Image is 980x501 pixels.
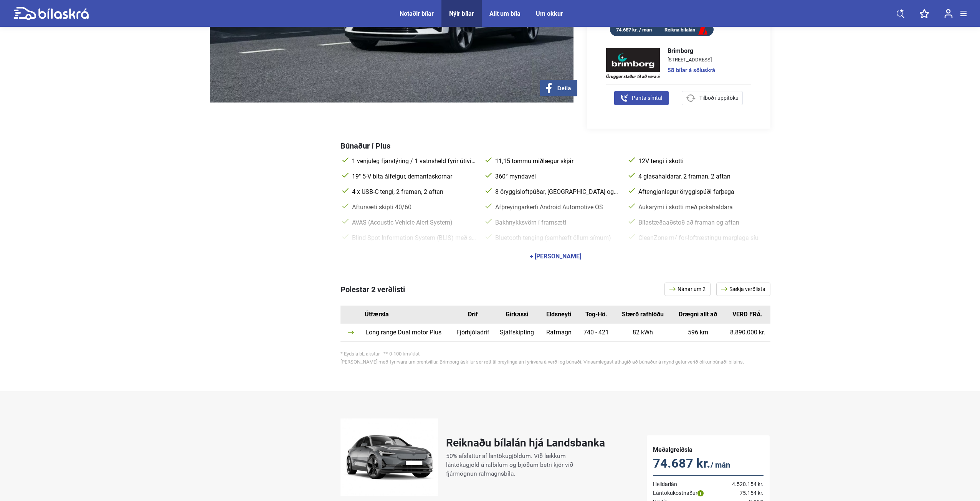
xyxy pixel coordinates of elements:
[653,456,764,472] p: 74.687 kr.
[632,94,662,102] span: Panta símtal
[668,48,715,54] span: Brimborg
[446,437,605,449] h2: Reiknaðu bílalán hjá Landsbanka
[340,359,770,364] div: [PERSON_NAME] með fyrirvara um prentvillur. Brimborg áskilur sér rétt til breytinga án fyrirvara ...
[494,157,619,165] span: 11,15 tommu miðlægur skjár
[730,311,765,317] div: VERÐ FRÁ.
[671,324,724,342] td: 596 km
[610,25,658,34] div: 74.687 kr. / mán
[365,329,447,336] div: Long range Dual motor Plus
[400,10,434,17] a: Notaðir bílar
[653,446,764,453] h5: Meðalgreiðsla
[340,141,390,150] span: Búnaður í Plus
[730,329,765,336] a: 8.890.000 kr.
[457,311,489,317] div: Drif
[350,173,476,180] span: 19" 5-V bita álfelgur, demantaskornar
[340,351,770,356] div: * Eydsla bL akstur
[668,68,715,73] a: 58 bílar á söluskrá
[944,9,953,18] img: user-login.svg
[539,324,578,342] td: Rafmagn
[536,10,563,17] a: Um okkur
[584,311,608,317] div: Tog-Hö.
[365,311,451,317] div: Útfærsla
[614,324,671,342] td: 82 kWh
[489,10,521,17] a: Allt um bíla
[711,460,730,470] span: / mán
[637,157,762,165] span: 12V tengi í skotti
[721,287,729,291] img: arrow.svg
[530,253,581,260] div: + [PERSON_NAME]
[340,285,405,294] span: Polestar 2 verðlisti
[545,311,573,317] div: Eldsneyti
[451,324,494,342] td: Fjórhjóladrif
[721,475,763,489] td: 4.520.154 kr.
[383,351,420,357] span: ** 0-100 km/klst
[340,306,362,324] th: Id
[500,311,534,317] div: Girkassi
[653,475,721,489] td: Heildarlán
[446,452,597,478] p: 50% afsláttur af lántökugjöldum. Við lækkum lántökugjöld á rafbílum og bjóðum betri kjör við fjár...
[664,283,711,296] a: Nánar um 2
[494,173,619,180] span: 360° myndavél
[677,311,719,317] div: Drægni allt að
[669,287,678,291] img: arrow.svg
[699,94,739,102] span: Tilboð í uppítöku
[350,157,476,165] span: 1 venjuleg fjarstýring / 1 vatnsheld fyrir útivist
[557,85,571,92] span: Deila
[449,10,474,17] a: Nýir bílar
[653,489,721,498] td: Lántökukostnaður
[668,57,715,62] span: [STREET_ADDRESS]
[348,331,354,334] img: arrow.svg
[637,173,762,180] span: 4 glasahaldarar, 2 framan, 2 aftan
[658,25,714,35] a: Reikna bílalán
[716,283,770,296] a: Sækja verðlista
[578,324,614,342] td: 740 - 421
[540,80,577,96] button: Deila
[721,489,763,498] td: 75.154 kr.
[620,311,666,317] div: Stærð rafhlöðu
[494,324,539,342] td: Sjálfskipting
